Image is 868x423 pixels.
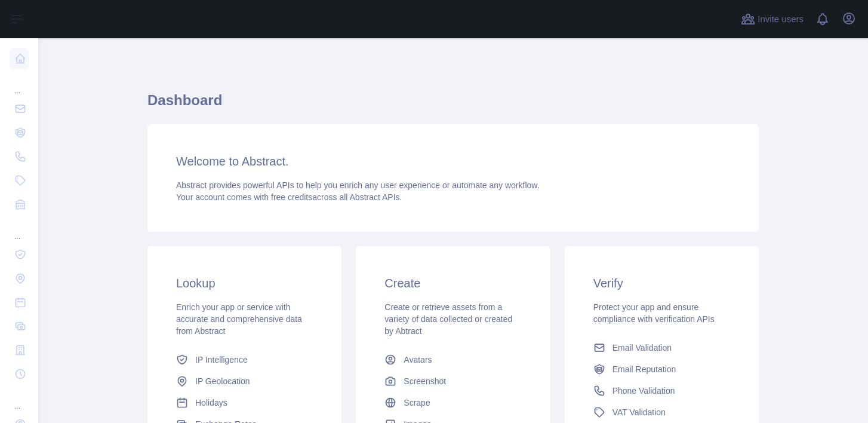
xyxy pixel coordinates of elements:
a: Email Reputation [589,358,735,380]
a: Screenshot [380,370,526,392]
span: IP Geolocation [195,375,250,387]
span: Email Reputation [612,363,676,375]
span: Protect your app and ensure compliance with verification APIs [593,302,715,324]
div: ... [10,72,29,96]
a: Avatars [380,349,526,370]
span: Invite users [758,13,804,26]
span: IP Intelligence [195,354,248,366]
span: Enrich your app or service with accurate and comprehensive data from Abstract [176,302,302,336]
span: Screenshot [404,375,446,387]
span: Scrape [404,397,430,409]
div: ... [10,217,29,241]
span: Your account comes with across all Abstract APIs. [176,192,402,202]
span: Email Validation [612,342,672,354]
span: Abstract provides powerful APIs to help you enrich any user experience or automate any workflow. [176,180,540,190]
span: Phone Validation [612,385,675,397]
span: Create or retrieve assets from a variety of data collected or created by Abtract [384,302,512,336]
h3: Verify [593,275,730,292]
h3: Lookup [176,275,313,292]
h3: Create [384,275,521,292]
span: Holidays [195,397,227,409]
a: VAT Validation [589,401,735,423]
a: Phone Validation [589,380,735,401]
span: Avatars [404,354,432,366]
div: ... [10,387,29,411]
span: free credits [271,192,312,202]
a: Holidays [171,392,318,413]
a: Email Validation [589,337,735,358]
a: Scrape [380,392,526,413]
a: IP Geolocation [171,370,318,392]
h1: Dashboard [147,91,759,119]
button: Invite users [738,10,806,29]
span: VAT Validation [612,406,666,418]
a: IP Intelligence [171,349,318,370]
h3: Welcome to Abstract. [176,153,730,170]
